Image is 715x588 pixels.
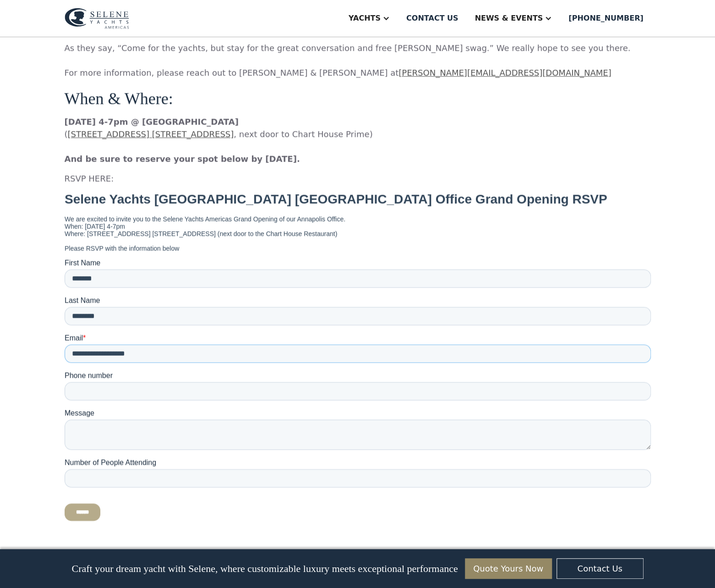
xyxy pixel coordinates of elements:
p: RSVP HERE: [65,172,651,185]
p: As they say, “Come for the yachts, but stay for the great conversation and free [PERSON_NAME] swa... [65,42,651,79]
h4: When & Where: [65,90,651,108]
div: Yachts [349,13,381,24]
strong: And be sure to reserve your spot below by [DATE]. [65,154,300,163]
p: ( , next door to Chart House Prime) ‍ [65,115,651,165]
img: logo [65,8,129,29]
a: [STREET_ADDRESS] [STREET_ADDRESS] [68,129,234,139]
div: [PHONE_NUMBER] [568,13,643,24]
strong: [DATE] 4-7pm @ [GEOGRAPHIC_DATA] [65,117,239,126]
p: ‍ [65,528,651,540]
a: Contact Us [557,558,644,579]
iframe: Form 1 [65,192,651,528]
p: Craft your dream yacht with Selene, where customizable luxury meets exceptional performance [71,563,458,575]
div: Contact us [406,13,458,24]
div: News & EVENTS [475,13,543,24]
a: [PERSON_NAME][EMAIL_ADDRESS][DOMAIN_NAME] [398,68,611,77]
a: Quote Yours Now [465,558,552,579]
